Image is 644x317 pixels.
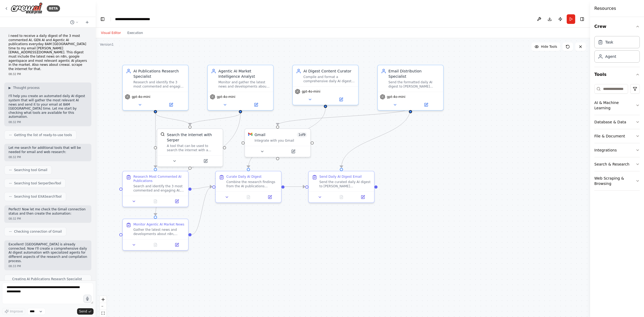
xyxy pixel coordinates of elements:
[541,45,557,49] span: Hide Tools
[100,310,107,317] button: fit view
[115,16,150,22] nav: breadcrumb
[192,184,212,237] g: Edge from f0e6f477-dc5b-421a-a713-6cc800cff1d7 to d74b522f-2ed9-41d1-8614-87b6d575f847
[133,222,184,227] div: Monitor Agentic AI Market News
[14,181,61,185] span: Searching tool SerperDevTool
[190,158,221,164] button: Open in side panel
[9,86,40,90] button: ▶Thought process
[124,30,146,36] button: Execution
[12,277,87,290] span: Creating AI Publications Research Specialist agent with the following tools: Search the internet ...
[226,175,261,179] div: Curate Daily AI Digest
[255,132,265,137] div: Gmail
[388,80,440,89] div: Send the formatted daily AI digest to [PERSON_NAME][EMAIL_ADDRESS][DOMAIN_NAME] with professional...
[168,242,186,248] button: Open in side panel
[594,19,640,34] button: Crew
[100,303,107,310] button: zoom out
[144,242,167,248] button: No output available
[292,65,359,105] div: AI Digest Content CuratorCompile and format a comprehensive daily AI digest email that combines t...
[9,86,11,90] span: ▶
[9,146,87,154] p: Let me search for additional tools that will be needed for email and web research:
[153,113,158,168] g: Edge from 53e8e397-e925-4213-8935-e858db3fbb46 to a7346f5f-7304-4ce4-9978-0ababb2c5028
[215,171,282,203] div: Curate Daily AI DigestCombine the research findings from the AI publications specialist and marke...
[248,132,252,136] img: Gmail
[79,309,87,314] span: Send
[14,133,72,137] span: Getting the list of ready-to-use tools
[14,229,62,234] span: Checking connection of Gmail
[9,242,87,263] p: Excellent! [GEOGRAPHIC_DATA] is already connected. Now I'll create a comprehensive daily AI diges...
[144,198,167,205] button: No output available
[605,40,613,45] div: Task
[153,113,193,125] g: Edge from 53e8e397-e925-4213-8935-e858db3fbb46 to 494e289e-c3be-40f9-ac3c-c7098cea787c
[133,68,185,79] div: AI Publications Research Specialist
[133,80,185,89] div: Research and identify the 3 most commented and engaging publications in AI, Generative AI, and Ag...
[278,148,308,155] button: Open in side panel
[9,34,87,71] p: i need to receive a daily digest of the 3 most commented AI, GEN AI and Agentic AI publications e...
[133,184,185,193] div: Search and identify the 3 most commented and engaging AI, Generative AI, and Agentic AI publicati...
[303,75,355,83] div: Compile and format a comprehensive daily AI digest email that combines the most engaging AI publi...
[10,309,23,314] span: Improve
[297,132,307,137] span: Number of enabled actions
[11,2,43,14] img: Logo
[411,102,441,108] button: Open in side panel
[594,96,640,115] button: AI & Machine Learning
[9,207,87,216] p: Perfect! Now let me check the Gmail connection status and then create the automation:
[9,217,87,221] div: 08:32 PM
[339,108,413,168] g: Edge from 2fcbb080-599a-45f3-8fec-b06311febea8 to 192911fe-576d-4502-a600-8d929ffa3a7b
[302,89,320,94] span: gpt-4o-mini
[594,34,640,67] div: Crew
[594,67,640,82] button: Tools
[285,184,305,189] g: Edge from d74b522f-2ed9-41d1-8614-87b6d575f847 to 192911fe-576d-4502-a600-8d929ffa3a7b
[132,95,150,99] span: gpt-4o-mini
[2,308,25,315] button: Improve
[13,86,40,90] span: Thought process
[47,5,60,12] div: BETA
[387,95,405,99] span: gpt-4o-mini
[14,168,47,172] span: Searching tool Gmail
[9,264,87,268] div: 08:33 PM
[326,96,356,103] button: Open in side panel
[133,175,185,183] div: Research Most Commented AI Publications
[218,68,270,79] div: Agentic AI Market Intelligence Analyst
[122,219,189,251] div: Monitor Agentic AI Market NewsGather the latest news and developments about n8n, Google AgentSpac...
[83,19,91,25] button: Start a new chat
[168,198,186,205] button: Open in side panel
[354,194,372,200] button: Open in side panel
[218,80,270,89] div: Monitor and gather the latest news and developments about n8n, Google AgentSpace, CrewAI, and oth...
[594,115,640,129] button: Database & Data
[217,95,235,99] span: gpt-4o-mini
[330,194,353,200] button: No output available
[100,296,107,303] button: zoom in
[226,180,278,188] div: Combine the research findings from the AI publications specialist and market intelligence analyst...
[156,102,186,108] button: Open in side panel
[14,194,62,199] span: Searching tool EXASearchTool
[9,120,87,124] div: 08:32 PM
[157,128,223,167] div: SerperDevToolSearch the internet with SerperA tool that can be used to search the internet with a...
[594,5,616,12] h4: Resources
[68,19,81,25] button: Switch to previous chat
[160,132,165,136] img: SerperDevTool
[388,68,440,79] div: Email Distribution Specialist
[308,171,375,203] div: Send Daily AI Digest EmailSend the curated daily AI digest to [PERSON_NAME][EMAIL_ADDRESS][DOMAIN...
[246,108,328,168] g: Edge from 525fa7bc-6df0-47a2-9cf7-9f4eac13dade to d74b522f-2ed9-41d1-8614-87b6d575f847
[303,68,355,74] div: AI Digest Content Curator
[319,175,362,179] div: Send Daily AI Digest Email
[605,54,616,59] div: Agent
[255,138,307,143] div: Integrate with you Gmail
[594,157,640,171] button: Search & Research
[9,94,87,119] p: I'll help you create an automated daily AI digest system that will gather the most relevant AI ne...
[377,65,444,111] div: Email Distribution SpecialistSend the formatted daily AI digest to [PERSON_NAME][EMAIL_ADDRESS][D...
[9,72,87,76] div: 08:32 PM
[167,144,219,152] div: A tool that can be used to search the internet with a search_query. Supports different search typ...
[594,171,640,190] button: Web Scraping & Browsing
[594,82,640,195] div: Tools
[9,155,87,159] div: 08:32 PM
[244,128,311,157] div: GmailGmail1of9Integrate with you Gmail
[122,171,189,207] div: Research Most Commented AI PublicationsSearch and identify the 3 most commented and engaging AI, ...
[237,194,260,200] button: No output available
[578,15,586,23] button: Hide right sidebar
[531,42,560,51] button: Hide Tools
[594,143,640,157] button: Integrations
[133,228,185,236] div: Gather the latest news and developments about n8n, Google AgentSpace, [PERSON_NAME], and other ma...
[319,180,371,188] div: Send the curated daily AI digest to [PERSON_NAME][EMAIL_ADDRESS][DOMAIN_NAME] using Gmail. Use an...
[100,42,114,47] div: Version 1
[241,102,271,108] button: Open in side panel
